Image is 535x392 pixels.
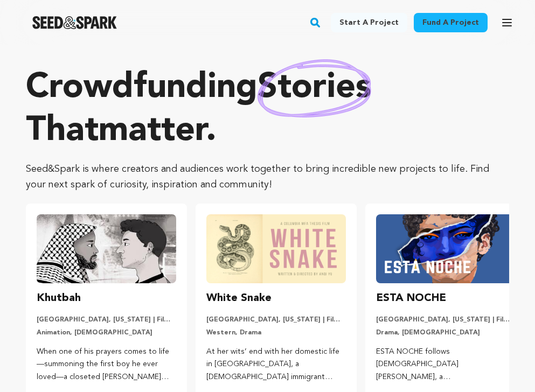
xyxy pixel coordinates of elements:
[376,290,446,307] h3: ESTA NOCHE
[206,328,346,337] p: Western, Drama
[37,214,176,283] img: Khutbah image
[376,346,516,384] p: ESTA NOCHE follows [DEMOGRAPHIC_DATA] [PERSON_NAME], a [DEMOGRAPHIC_DATA], homeless runaway, conf...
[206,214,346,283] img: White Snake image
[206,290,272,307] h3: White Snake
[37,290,81,307] h3: Khutbah
[32,16,117,29] a: Seed&Spark Homepage
[376,316,516,324] p: [GEOGRAPHIC_DATA], [US_STATE] | Film Short
[37,316,176,324] p: [GEOGRAPHIC_DATA], [US_STATE] | Film Short
[376,328,516,337] p: Drama, [DEMOGRAPHIC_DATA]
[258,59,371,118] img: hand sketched image
[99,114,206,149] span: matter
[37,346,176,384] p: When one of his prayers comes to life—summoning the first boy he ever loved—a closeted [PERSON_NA...
[414,13,488,32] a: Fund a project
[32,16,117,29] img: Seed&Spark Logo Dark Mode
[26,162,509,193] p: Seed&Spark is where creators and audiences work together to bring incredible new projects to life...
[331,13,407,32] a: Start a project
[376,214,516,283] img: ESTA NOCHE image
[37,328,176,337] p: Animation, [DEMOGRAPHIC_DATA]
[206,316,346,324] p: [GEOGRAPHIC_DATA], [US_STATE] | Film Short
[206,346,346,384] p: At her wits’ end with her domestic life in [GEOGRAPHIC_DATA], a [DEMOGRAPHIC_DATA] immigrant moth...
[26,67,509,153] p: Crowdfunding that .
